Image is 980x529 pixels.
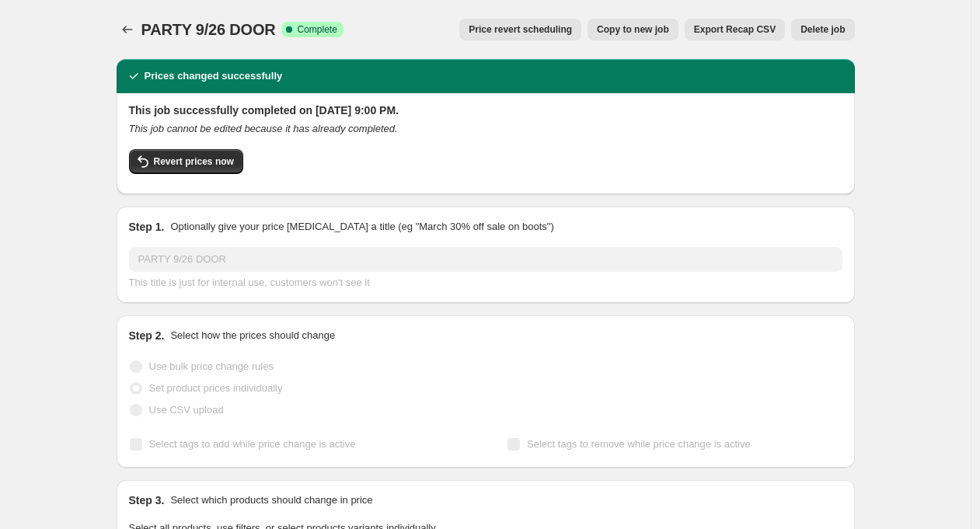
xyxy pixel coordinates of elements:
[129,123,398,134] i: This job cannot be edited because it has already completed.
[154,155,234,168] span: Revert prices now
[129,103,842,118] h2: This job successfully completed on [DATE] 9:00 PM.
[149,438,356,450] span: Select tags to add while price change is active
[149,360,274,372] span: Use bulk price change rules
[791,19,854,40] button: Delete job
[170,492,372,508] p: Select which products should change in price
[129,149,243,174] button: Revert prices now
[800,23,845,36] span: Delete job
[117,19,138,40] button: Price change jobs
[129,492,165,508] h2: Step 3.
[297,23,337,36] span: Complete
[129,247,842,272] input: 30% off holiday sale
[469,23,572,36] span: Price revert scheduling
[527,438,751,450] span: Select tags to remove while price change is active
[170,219,553,235] p: Optionally give your price [MEDICAL_DATA] a title (eg "March 30% off sale on boots")
[129,219,165,235] h2: Step 1.
[141,21,276,38] span: PARTY 9/26 DOOR
[129,328,165,343] h2: Step 2.
[149,404,224,416] span: Use CSV upload
[694,23,776,36] span: Export Recap CSV
[685,19,785,40] button: Export Recap CSV
[588,19,678,40] button: Copy to new job
[597,23,669,36] span: Copy to new job
[149,382,283,394] span: Set product prices individually
[129,277,370,288] span: This title is just for internal use, customers won't see it
[170,328,335,343] p: Select how the prices should change
[459,19,581,40] button: Price revert scheduling
[145,68,283,84] h2: Prices changed successfully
